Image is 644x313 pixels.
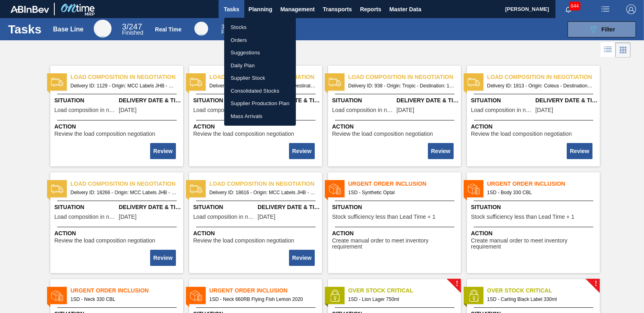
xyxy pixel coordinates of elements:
[224,85,296,97] a: Consolidated Stocks
[224,46,296,59] a: Suggestions
[224,34,296,47] a: Orders
[224,110,296,123] a: Mass Arrivals
[224,72,296,85] a: Supplier Stock
[224,21,296,34] a: Stocks
[224,97,296,110] a: Supplier Production Plan
[224,59,296,72] a: Daily Plan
